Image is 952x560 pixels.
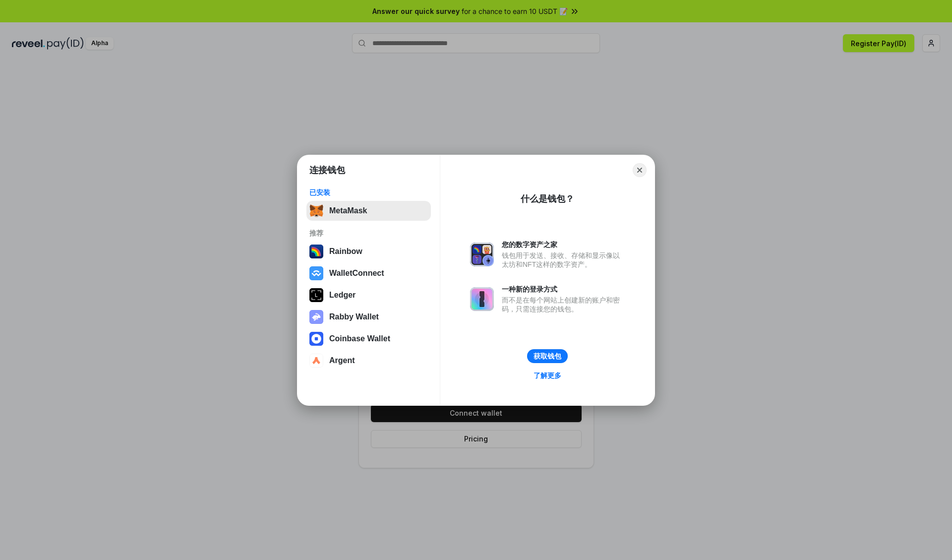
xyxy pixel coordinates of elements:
[309,288,323,302] img: svg+xml,%3Csvg%20xmlns%3D%22http%3A%2F%2Fwww.w3.org%2F2000%2Fsvg%22%20width%3D%2228%22%20height%3...
[306,201,431,221] button: MetaMask
[306,329,431,349] button: Coinbase Wallet
[502,251,625,269] div: 钱包用于发送、接收、存储和显示像以太坊和NFT这样的数字资产。
[309,332,323,346] img: svg+xml,%3Csvg%20width%3D%2228%22%20height%3D%2228%22%20viewBox%3D%220%200%2028%2028%22%20fill%3D...
[534,371,561,380] div: 了解更多
[329,334,390,343] div: Coinbase Wallet
[502,240,625,249] div: 您的数字资产之家
[309,266,323,280] img: svg+xml,%3Csvg%20width%3D%2228%22%20height%3D%2228%22%20viewBox%3D%220%200%2028%2028%22%20fill%3D...
[329,247,362,256] div: Rainbow
[309,204,323,218] img: svg+xml,%3Csvg%20fill%3D%22none%22%20height%3D%2233%22%20viewBox%3D%220%200%2035%2033%22%20width%...
[309,310,323,324] img: svg+xml,%3Csvg%20xmlns%3D%22http%3A%2F%2Fwww.w3.org%2F2000%2Fsvg%22%20fill%3D%22none%22%20viewBox...
[309,354,323,368] img: svg+xml,%3Csvg%20width%3D%2228%22%20height%3D%2228%22%20viewBox%3D%220%200%2028%2028%22%20fill%3D...
[633,163,647,177] button: Close
[470,243,494,266] img: svg+xml,%3Csvg%20xmlns%3D%22http%3A%2F%2Fwww.w3.org%2F2000%2Fsvg%22%20fill%3D%22none%22%20viewBox...
[306,351,431,371] button: Argent
[309,229,428,238] div: 推荐
[521,193,574,205] div: 什么是钱包？
[329,269,384,278] div: WalletConnect
[329,206,367,215] div: MetaMask
[309,164,345,176] h1: 连接钱包
[306,307,431,327] button: Rabby Wallet
[329,312,379,321] div: Rabby Wallet
[309,245,323,258] img: svg+xml,%3Csvg%20width%3D%22120%22%20height%3D%22120%22%20viewBox%3D%220%200%20120%20120%22%20fil...
[502,285,625,294] div: 一种新的登录方式
[329,291,356,300] div: Ledger
[306,285,431,305] button: Ledger
[309,188,428,197] div: 已安装
[306,242,431,261] button: Rainbow
[306,263,431,283] button: WalletConnect
[527,349,568,363] button: 获取钱包
[470,287,494,311] img: svg+xml,%3Csvg%20xmlns%3D%22http%3A%2F%2Fwww.w3.org%2F2000%2Fsvg%22%20fill%3D%22none%22%20viewBox...
[502,296,625,313] div: 而不是在每个网站上创建新的账户和密码，只需连接您的钱包。
[534,352,561,361] div: 获取钱包
[329,356,355,365] div: Argent
[528,369,567,382] a: 了解更多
